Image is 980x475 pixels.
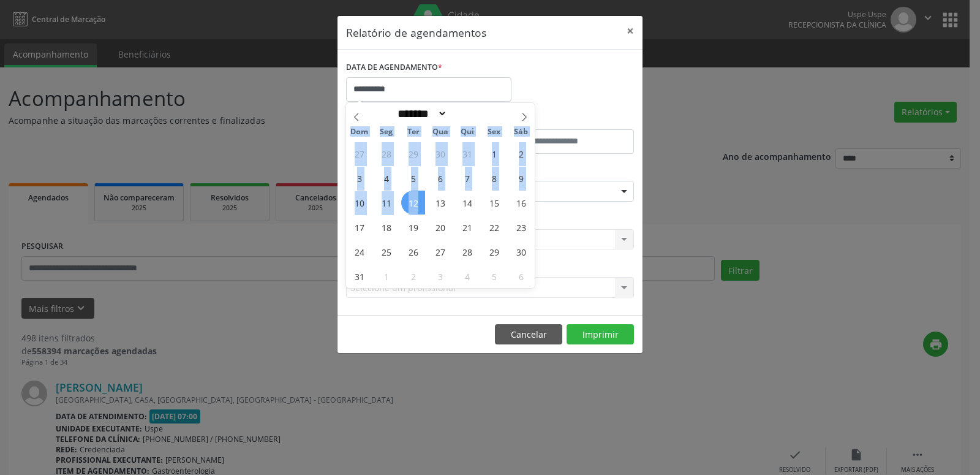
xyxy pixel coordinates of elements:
span: Agosto 3, 2025 [347,166,371,190]
input: Year [447,107,488,120]
span: Agosto 14, 2025 [455,191,479,215]
span: Agosto 5, 2025 [401,166,425,190]
span: Sex [481,128,508,136]
label: DATA DE AGENDAMENTO [346,58,442,77]
button: Cancelar [495,324,562,345]
span: Agosto 13, 2025 [428,191,452,215]
span: Setembro 4, 2025 [455,264,479,288]
span: Setembro 1, 2025 [374,264,398,288]
span: Agosto 23, 2025 [509,215,533,239]
span: Agosto 10, 2025 [347,191,371,215]
h5: Relatório de agendamentos [346,25,486,40]
span: Agosto 29, 2025 [482,240,506,264]
button: Close [618,16,643,46]
span: Sáb [508,128,535,136]
span: Setembro 6, 2025 [509,264,533,288]
span: Qua [427,128,454,136]
span: Agosto 17, 2025 [347,215,371,239]
span: Seg [373,128,400,136]
span: Agosto 12, 2025 [401,191,425,215]
span: Agosto 18, 2025 [374,215,398,239]
span: Agosto 15, 2025 [482,191,506,215]
span: Julho 29, 2025 [401,142,425,165]
span: Ter [400,128,427,136]
span: Agosto 25, 2025 [374,240,398,264]
span: Agosto 26, 2025 [401,240,425,264]
span: Agosto 16, 2025 [509,191,533,215]
span: Agosto 19, 2025 [401,215,425,239]
span: Agosto 30, 2025 [509,240,533,264]
button: Imprimir [567,324,634,345]
span: Agosto 4, 2025 [374,166,398,190]
span: Agosto 7, 2025 [455,166,479,190]
span: Agosto 21, 2025 [455,215,479,239]
span: Agosto 28, 2025 [455,240,479,264]
span: Agosto 27, 2025 [428,240,452,264]
span: Agosto 11, 2025 [374,191,398,215]
span: Julho 28, 2025 [374,142,398,165]
span: Agosto 2, 2025 [509,142,533,165]
span: Agosto 8, 2025 [482,166,506,190]
span: Setembro 2, 2025 [401,264,425,288]
span: Agosto 6, 2025 [428,166,452,190]
span: Agosto 31, 2025 [347,264,371,288]
span: Setembro 3, 2025 [428,264,452,288]
span: Qui [454,128,481,136]
span: Julho 30, 2025 [428,142,452,165]
span: Agosto 9, 2025 [509,166,533,190]
span: Agosto 24, 2025 [347,240,371,264]
select: Month [393,107,447,120]
span: Agosto 20, 2025 [428,215,452,239]
label: ATÉ [493,110,634,129]
span: Agosto 22, 2025 [482,215,506,239]
span: Agosto 1, 2025 [482,142,506,165]
span: Setembro 5, 2025 [482,264,506,288]
span: Dom [346,128,373,136]
span: Julho 27, 2025 [347,142,371,165]
span: Julho 31, 2025 [455,142,479,165]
